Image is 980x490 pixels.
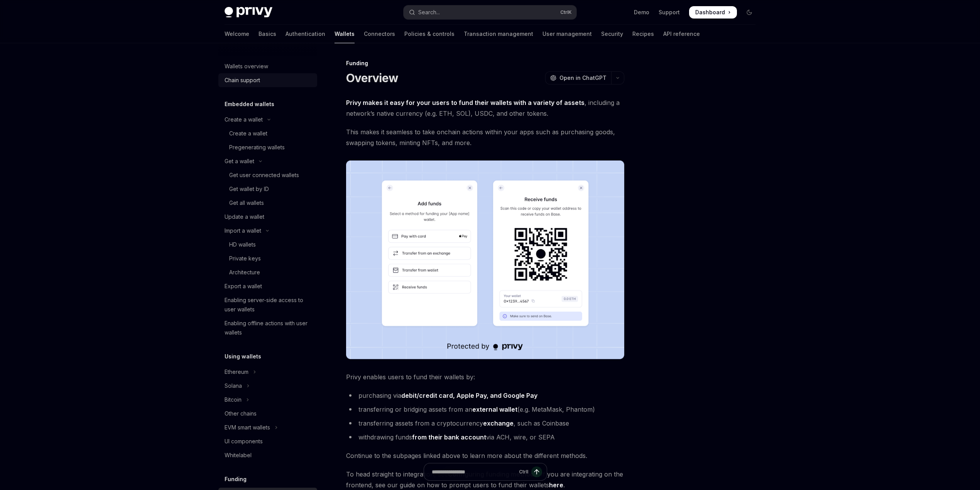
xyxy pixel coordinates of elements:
button: Open search [404,5,576,19]
div: Get wallet by ID [229,184,269,194]
div: Other chains [225,409,257,418]
img: images/Funding.png [346,161,624,359]
a: Enabling server-side access to user wallets [218,293,317,316]
a: HD wallets [218,238,317,252]
div: Enabling offline actions with user wallets [225,319,313,337]
input: Ask a question... [432,463,516,480]
h5: Using wallets [225,352,261,361]
a: Support [659,8,680,16]
div: Wallets overview [225,62,268,71]
a: API reference [663,25,700,43]
a: Authentication [286,25,325,43]
button: Toggle Bitcoin section [218,393,317,407]
li: transferring assets from a cryptocurrency , such as Coinbase [346,418,624,429]
a: User management [542,25,592,43]
a: Get wallet by ID [218,182,317,196]
div: UI components [225,437,263,446]
a: Private keys [218,252,317,265]
a: from their bank account [412,433,486,441]
div: Get a wallet [225,157,254,166]
div: Search... [418,8,440,17]
a: UI components [218,434,317,448]
div: Chain support [225,76,260,85]
div: Pregenerating wallets [229,143,285,152]
div: Bitcoin [225,395,242,404]
li: transferring or bridging assets from an (e.g. MetaMask, Phantom) [346,404,624,415]
a: Other chains [218,407,317,421]
button: Toggle Solana section [218,379,317,393]
a: Get all wallets [218,196,317,210]
h5: Embedded wallets [225,100,274,109]
button: Toggle Ethereum section [218,365,317,379]
div: Get all wallets [229,198,264,208]
a: Dashboard [689,6,737,19]
div: Private keys [229,254,261,263]
div: Funding [346,59,624,67]
button: Toggle dark mode [743,6,755,19]
a: Get user connected wallets [218,168,317,182]
a: external wallet [472,406,517,414]
a: Welcome [225,25,249,43]
a: Transaction management [464,25,533,43]
span: , including a network’s native currency (e.g. ETH, SOL), USDC, and other tokens. [346,97,624,119]
h5: Funding [225,475,247,484]
button: Toggle Get a wallet section [218,154,317,168]
span: This makes it seamless to take onchain actions within your apps such as purchasing goods, swappin... [346,127,624,148]
a: Basics [259,25,276,43]
div: Import a wallet [225,226,261,235]
button: Toggle Import a wallet section [218,224,317,238]
a: Wallets overview [218,59,317,73]
button: Open in ChatGPT [545,71,611,84]
button: Toggle EVM smart wallets section [218,421,317,434]
strong: exchange [483,419,514,427]
a: Enabling offline actions with user wallets [218,316,317,340]
div: Get user connected wallets [229,171,299,180]
a: Create a wallet [218,127,317,140]
div: Whitelabel [225,451,252,460]
li: purchasing via [346,390,624,401]
a: Demo [634,8,649,16]
span: Ctrl K [560,9,572,15]
div: EVM smart wallets [225,423,270,432]
a: Policies & controls [404,25,455,43]
div: Enabling server-side access to user wallets [225,296,313,314]
li: withdrawing funds via ACH, wire, or SEPA [346,432,624,443]
span: Privy enables users to fund their wallets by: [346,372,624,382]
div: Create a wallet [229,129,267,138]
strong: Privy makes it easy for your users to fund their wallets with a variety of assets [346,99,585,106]
div: Export a wallet [225,282,262,291]
button: Toggle Create a wallet section [218,113,317,127]
div: Update a wallet [225,212,264,221]
a: Recipes [632,25,654,43]
a: Security [601,25,623,43]
a: Update a wallet [218,210,317,224]
a: Wallets [335,25,355,43]
a: Chain support [218,73,317,87]
a: debit/credit card, Apple Pay, and Google Pay [401,392,537,400]
a: Pregenerating wallets [218,140,317,154]
img: dark logo [225,7,272,18]
span: Continue to the subpages linked above to learn more about the different methods. [346,450,624,461]
div: Architecture [229,268,260,277]
a: Architecture [218,265,317,279]
a: Connectors [364,25,395,43]
h1: Overview [346,71,398,85]
div: Create a wallet [225,115,263,124]
a: Export a wallet [218,279,317,293]
a: Whitelabel [218,448,317,462]
div: Solana [225,381,242,390]
button: Send message [531,466,542,477]
span: Open in ChatGPT [559,74,607,82]
div: Ethereum [225,367,248,377]
div: HD wallets [229,240,256,249]
a: exchange [483,419,514,427]
span: Dashboard [695,8,725,16]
